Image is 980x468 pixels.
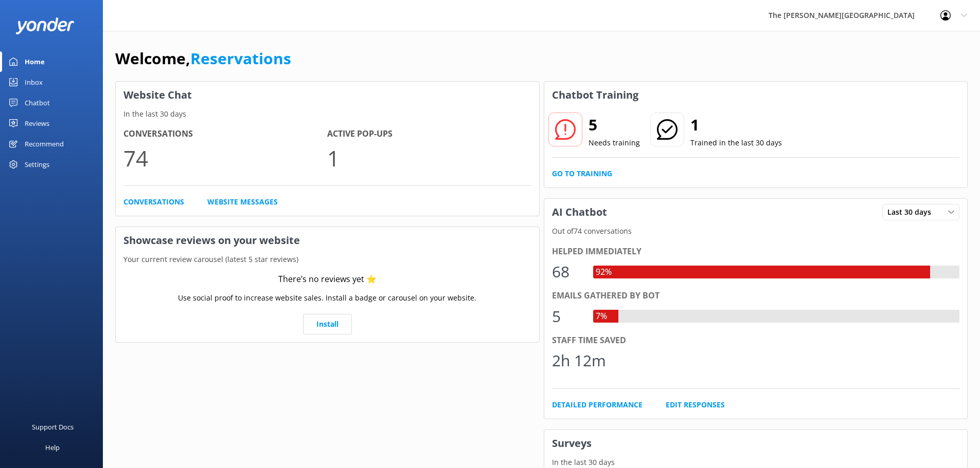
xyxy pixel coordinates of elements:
[593,266,614,279] div: 92%
[116,227,539,254] h3: Showcase reviews on your website
[123,127,327,141] h4: Conversations
[25,72,43,92] div: Inbox
[25,134,64,154] div: Recommend
[123,196,184,208] a: Conversations
[303,314,352,334] a: Install
[25,113,49,134] div: Reviews
[178,292,476,304] p: Use social proof to increase website sales. Install a badge or carousel on your website.
[327,127,531,141] h4: Active Pop-ups
[544,457,968,468] p: In the last 30 days
[544,82,646,108] h3: Chatbot Training
[552,259,583,284] div: 68
[544,199,615,226] h3: AI Chatbot
[15,17,75,34] img: yonder-white-logo.png
[116,254,539,265] p: Your current review carousel (latest 5 star reviews)
[552,304,583,329] div: 5
[552,334,960,347] div: Staff time saved
[589,113,640,137] h2: 5
[690,137,782,148] p: Trained in the last 30 days
[589,137,640,148] p: Needs training
[116,82,539,108] h3: Website Chat
[544,430,968,457] h3: Surveys
[544,226,968,237] p: Out of 74 conversations
[327,141,531,175] p: 1
[552,399,643,410] a: Detailed Performance
[115,46,291,71] h1: Welcome,
[552,168,612,179] a: Go to Training
[278,273,377,286] div: There’s no reviews yet ⭐
[593,310,610,323] div: 7%
[45,437,60,458] div: Help
[123,141,327,175] p: 74
[25,51,45,72] div: Home
[666,399,725,410] a: Edit Responses
[25,154,49,175] div: Settings
[116,108,539,120] p: In the last 30 days
[552,289,960,303] div: Emails gathered by bot
[25,92,50,113] div: Chatbot
[690,113,782,137] h2: 1
[207,196,278,208] a: Website Messages
[552,245,960,258] div: Helped immediately
[190,48,291,69] a: Reservations
[552,348,606,373] div: 2h 12m
[887,207,937,218] span: Last 30 days
[32,417,74,437] div: Support Docs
